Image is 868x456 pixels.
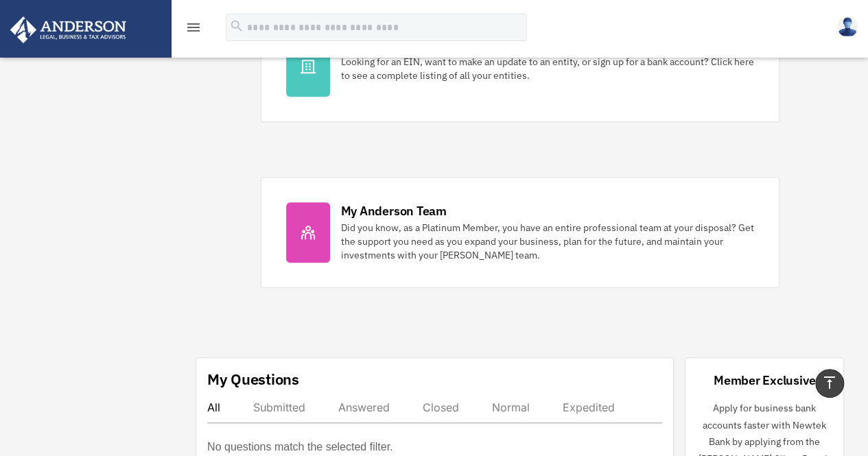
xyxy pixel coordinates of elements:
a: vertical_align_top [815,369,844,398]
div: My Questions [207,369,299,389]
i: search [229,19,244,34]
div: All [207,400,220,414]
div: Did you know, as a Platinum Member, you have an entire professional team at your disposal? Get th... [341,221,754,262]
div: Submitted [253,400,305,414]
i: menu [185,19,202,36]
img: Anderson Advisors Platinum Portal [6,16,130,43]
a: My Anderson Team Did you know, as a Platinum Member, you have an entire professional team at your... [261,177,779,288]
a: menu [185,24,202,36]
a: My Entities Looking for an EIN, want to make an update to an entity, or sign up for a bank accoun... [261,11,779,122]
div: Answered [338,400,390,414]
div: Closed [423,400,459,414]
div: Member Exclusive [714,372,815,389]
div: Looking for an EIN, want to make an update to an entity, or sign up for a bank account? Click her... [341,55,754,82]
i: vertical_align_top [821,374,838,391]
img: User Pic [837,17,858,37]
div: Expedited [563,400,615,414]
div: Normal [492,400,530,414]
div: My Anderson Team [341,202,447,219]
